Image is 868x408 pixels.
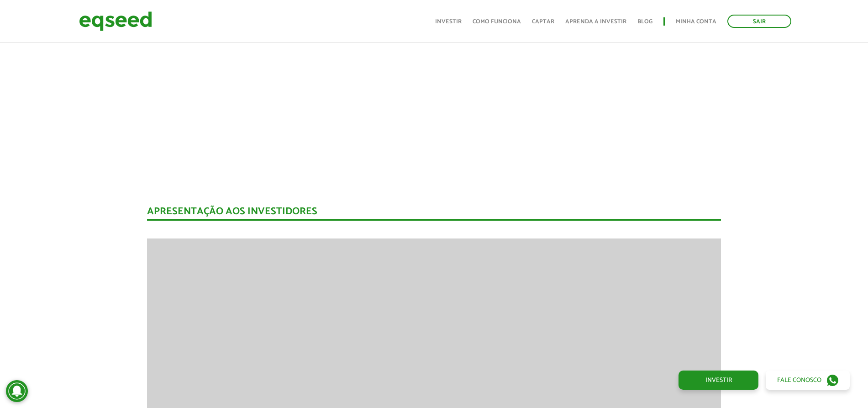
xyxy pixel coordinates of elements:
a: Sair [727,15,791,28]
a: Aprenda a investir [565,19,626,25]
a: Captar [532,19,554,25]
a: Como funciona [473,19,521,25]
img: EqSeed [79,9,152,33]
a: Investir [435,19,462,25]
a: Fale conosco [766,371,850,390]
div: Apresentação aos investidores [147,207,721,221]
a: Minha conta [676,19,716,25]
a: Investir [679,371,758,390]
a: Blog [637,19,652,25]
